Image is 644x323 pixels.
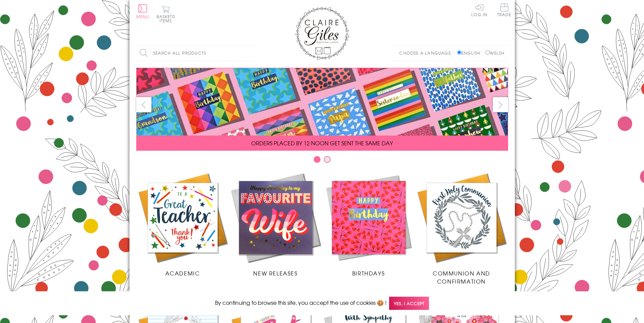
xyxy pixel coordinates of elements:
[322,171,415,277] a: Birthdays
[251,139,393,147] span: ORDERS PLACED BY 12 NOON GET SENT THE SAME DAY
[160,13,175,24] span: 0 items
[497,3,511,17] span: Trade
[136,97,151,112] button: prev
[136,171,229,277] a: Academic
[136,4,149,19] button: Menu
[136,156,508,166] div: Carousel Pagination
[352,269,385,277] span: Birthdays
[457,50,461,55] input: English
[493,97,508,112] button: next
[165,269,200,277] span: Academic
[157,5,175,23] button: Basket0 items
[497,3,511,18] a: Trade
[295,7,349,60] img: Claire Giles Greetings Cards
[253,269,297,277] span: New Releases
[399,50,456,56] p: Choose a language:
[485,50,505,56] label: Welsh
[389,297,429,310] span: Yes, I accept
[415,171,508,285] a: Communion and Confirmation
[136,46,255,61] input: Search all products
[136,13,149,20] span: Menu
[457,50,484,56] label: English
[433,269,490,285] span: Communion and Confirmation
[324,156,331,163] button: Carousel Page 2
[485,50,490,55] input: Welsh
[314,156,320,163] button: Carousel Page 1 (Current Slide)
[229,171,322,277] a: New Releases
[471,3,487,17] a: Log In
[248,46,255,61] input: Search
